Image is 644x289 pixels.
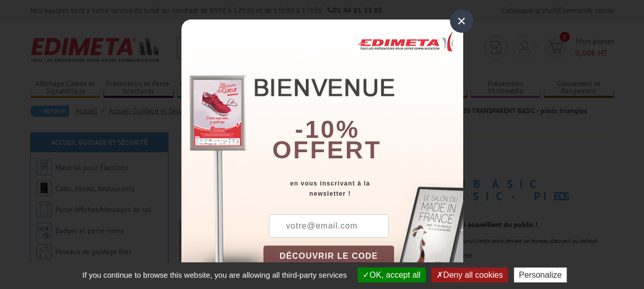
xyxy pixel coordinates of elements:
span: If you continue to browse this website, you are allowing all third-party services [77,271,352,279]
div: en vous inscrivant à la newsletter ! [263,178,463,199]
font: offert [272,136,382,163]
button: Personalize (modal window) [514,267,567,282]
button: DÉCOUVRIR LE CODE [263,245,394,267]
input: votre@email.com [269,214,389,238]
button: Deny all cookies [431,267,508,282]
button: OK, accept all [358,267,426,282]
b: -10% [295,116,360,143]
div: × [450,9,473,33]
